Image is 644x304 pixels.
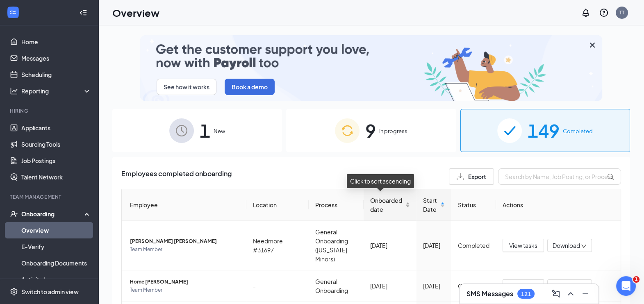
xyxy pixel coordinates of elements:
[10,107,90,114] div: Hiring
[21,120,91,136] a: Applicants
[633,276,639,283] span: 1
[21,50,91,66] a: Messages
[122,189,246,221] th: Employee
[587,40,597,50] svg: Cross
[130,245,240,254] span: Team Member
[370,196,404,214] span: Onboarded date
[509,281,537,290] span: View tasks
[458,281,489,290] div: Completed
[451,189,496,221] th: Status
[423,196,439,214] span: Start Date
[365,116,376,145] span: 9
[21,255,91,271] a: Onboarding Documents
[528,116,560,145] span: 149
[214,127,225,135] span: New
[553,241,580,250] span: Download
[364,189,416,221] th: Onboarded date
[10,193,90,200] div: Team Management
[379,127,407,135] span: In progress
[619,9,624,16] div: TT
[423,241,445,250] div: [DATE]
[21,288,79,296] div: Switch to admin view
[225,79,275,95] button: Book a demo
[9,8,17,16] svg: WorkstreamLogo
[112,6,159,20] h1: Overview
[553,282,580,290] span: Download
[79,9,87,17] svg: Collapse
[449,168,494,185] button: Export
[581,8,591,18] svg: Notifications
[423,281,445,290] div: [DATE]
[581,243,587,249] span: down
[121,168,232,185] span: Employees completed onboarding
[10,210,18,218] svg: UserCheck
[458,241,489,250] div: Completed
[157,79,216,95] button: See how it works
[616,276,636,296] iframe: Intercom live chat
[370,281,410,290] div: [DATE]
[563,127,593,135] span: Completed
[10,288,18,296] svg: Settings
[599,8,609,18] svg: QuestionInfo
[21,34,91,50] a: Home
[21,66,91,83] a: Scheduling
[503,239,544,252] button: View tasks
[566,289,576,299] svg: ChevronUp
[21,169,91,185] a: Talent Network
[21,152,91,169] a: Job Postings
[200,116,210,145] span: 1
[140,35,602,101] img: payroll-small.gif
[521,290,531,297] div: 121
[21,210,84,218] div: Onboarding
[370,241,410,250] div: [DATE]
[309,189,363,221] th: Process
[21,87,92,95] div: Reporting
[21,271,91,288] a: Activity log
[467,289,513,298] h3: SMS Messages
[579,287,592,300] button: Minimize
[10,87,18,95] svg: Analysis
[246,189,309,221] th: Location
[130,286,240,294] span: Team Member
[551,289,561,299] svg: ComposeMessage
[498,168,621,185] input: Search by Name, Job Posting, or Process
[21,222,91,238] a: Overview
[309,221,363,270] td: General Onboarding ([US_STATE] Minors)
[468,174,486,179] span: Export
[246,270,309,302] td: -
[21,238,91,255] a: E-Verify
[580,289,590,299] svg: Minimize
[564,287,577,300] button: ChevronUp
[503,279,544,293] button: View tasks
[246,221,309,270] td: Needmore #31697
[549,287,562,300] button: ComposeMessage
[130,237,240,245] span: [PERSON_NAME] [PERSON_NAME]
[21,136,91,152] a: Sourcing Tools
[130,278,240,286] span: Home [PERSON_NAME]
[496,189,621,221] th: Actions
[309,270,363,302] td: General Onboarding
[347,174,414,188] div: Click to sort ascending
[509,241,537,250] span: View tasks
